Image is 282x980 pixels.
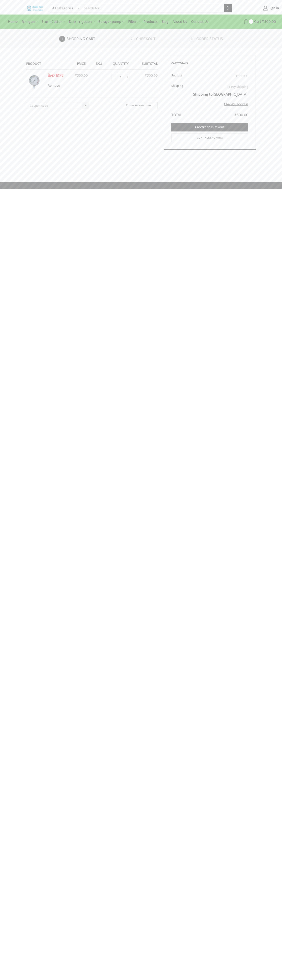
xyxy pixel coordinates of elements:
[224,101,248,107] a: Change address
[171,133,248,142] a: Continue shopping
[171,109,186,118] th: Total
[238,5,279,12] a: Sign in
[227,84,248,90] label: To Pay Shipping
[97,17,126,26] a: Sprayer pump
[236,73,238,79] span: ₹
[26,102,89,109] input: Coupon code
[26,74,42,90] img: Water Pressure Meter
[189,91,248,98] p: Shipping to .
[48,83,68,89] a: Remove
[82,102,89,109] input: OK
[236,73,248,79] bdi: 500.00
[171,17,189,26] a: About Us
[160,17,171,26] a: Blog
[129,36,188,42] a: Checkout
[67,17,97,26] a: Drip Irrigation
[253,19,261,24] span: Cart
[142,17,160,26] a: Products
[126,17,142,26] a: Filter
[71,55,92,69] th: Price
[262,19,276,25] bdi: 500.00
[145,73,147,79] span: ₹
[145,73,158,79] bdi: 500.00
[268,6,279,11] span: Sign in
[120,102,158,109] a: Clear shopping cart
[135,55,158,69] th: Subtotal
[20,17,40,26] a: Raingun
[189,17,210,26] a: Contact Us
[171,81,186,109] th: Shipping
[75,73,77,79] span: ₹
[213,91,248,98] strong: [GEOGRAPHIC_DATA]
[116,73,125,81] input: Product quantity
[262,19,264,25] span: ₹
[236,18,276,25] a: 1 Cart ₹500.00
[6,17,20,26] a: Home
[171,123,248,131] a: Proceed to checkout
[75,73,88,79] bdi: 500.00
[40,17,67,26] a: Brush Cutter
[171,71,186,81] th: Subtotal
[106,55,135,69] th: Quantity
[224,4,232,12] button: Search button
[171,62,248,68] h2: Cart totals
[82,4,224,12] input: Search for...
[26,55,71,69] th: Product
[249,19,253,24] span: 1
[92,55,106,69] th: SKU
[48,73,63,79] a: प्रेशर मिटर
[235,112,237,118] span: ₹
[235,112,248,118] bdi: 500.00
